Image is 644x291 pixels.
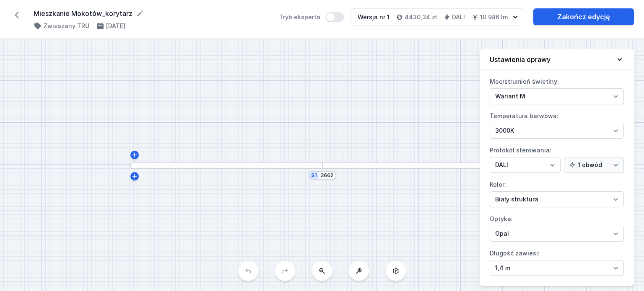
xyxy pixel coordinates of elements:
[490,54,551,64] h4: Ustawienia oprawy
[279,12,344,22] label: Tryb eksperta
[320,172,334,179] input: Wymiar [mm]
[452,13,465,21] h4: DALI
[34,8,269,18] form: Mieszkanie Mokotów_korytarz
[325,12,344,22] button: Tryb eksperta
[533,8,634,25] a: Zakończ edycję
[44,22,89,30] h4: Zwieszany TRU
[490,75,624,104] label: Moc/strumień świetlny:
[490,109,624,139] label: Temperatura barwowa:
[490,260,624,276] select: Długość zawiesi:
[490,88,624,104] select: Moc/strumień świetlny:
[490,178,624,207] label: Kolor:
[136,9,144,18] button: Edytuj nazwę projektu
[490,157,561,173] select: Protokół sterowania:
[480,13,508,21] h4: 10 986 lm
[490,247,624,276] label: Długość zawiesi:
[490,212,624,242] label: Optyka:
[351,8,523,26] button: Wersja nr 14430,34 złDALI10 986 lm
[106,22,125,30] h4: [DATE]
[564,157,624,173] select: Protokół sterowania:
[490,123,624,139] select: Temperatura barwowa:
[490,226,624,242] select: Optyka:
[480,49,634,70] button: Ustawienia oprawy
[405,13,437,21] h4: 4430,34 zł
[358,13,390,21] div: Wersja nr 1
[490,191,624,207] select: Kolor:
[490,144,624,173] label: Protokół sterowania:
